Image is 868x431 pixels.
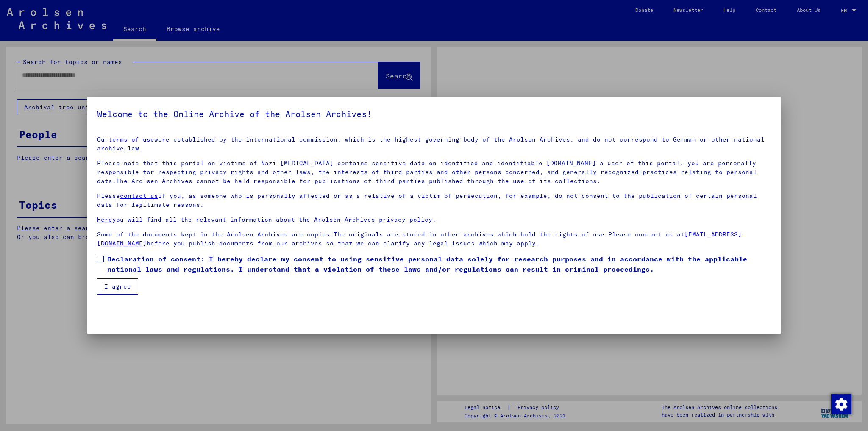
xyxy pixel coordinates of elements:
[97,107,771,121] h5: Welcome to the Online Archive of the Arolsen Archives!
[97,278,138,295] button: I agree
[97,215,771,224] p: you will find all the relevant information about the Arolsen Archives privacy policy.
[831,394,851,414] img: Change consent
[107,254,771,274] span: Declaration of consent: I hereby declare my consent to using sensitive personal data solely for r...
[97,231,742,247] a: [EMAIL_ADDRESS][DOMAIN_NAME]
[108,136,154,143] a: terms of use
[97,135,771,153] p: Our were established by the international commission, which is the highest governing body of the ...
[97,192,771,209] p: Please if you, as someone who is personally affected or as a relative of a victim of persecution,...
[97,159,771,186] p: Please note that this portal on victims of Nazi [MEDICAL_DATA] contains sensitive data on identif...
[120,192,158,200] a: contact us
[97,230,771,248] p: Some of the documents kept in the Arolsen Archives are copies.The originals are stored in other a...
[97,216,112,223] a: Here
